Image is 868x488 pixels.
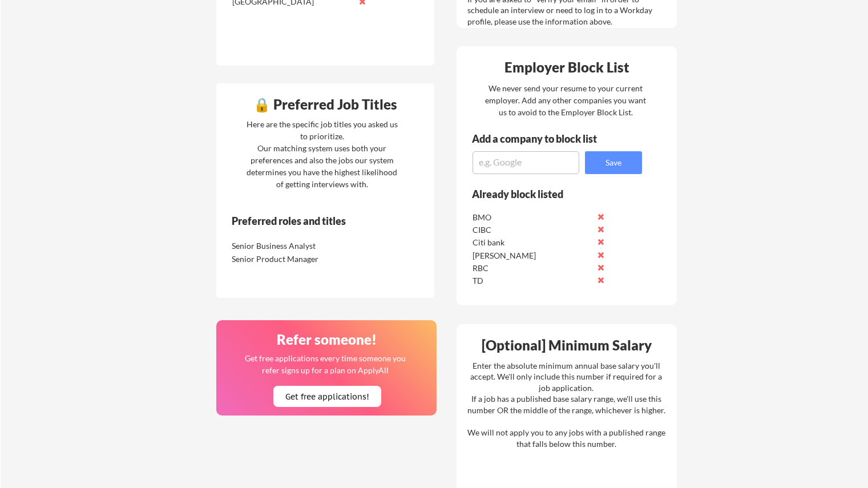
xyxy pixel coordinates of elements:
div: [Optional] Minimum Salary [461,338,673,352]
div: TD [473,275,593,287]
div: We never send your resume to your current employer. Add any other companies you want us to avoid ... [485,82,647,118]
div: Add a company to block list [472,134,615,144]
div: Here are the specific job titles you asked us to prioritize. Our matching system uses both your p... [244,118,401,190]
div: Get free applications every time someone you refer signs up for a plan on ApplyAll [244,352,407,376]
button: Get free applications! [273,386,381,407]
div: Refer someone! [221,333,433,346]
div: Citi bank [473,237,593,248]
div: Already block listed [472,189,627,199]
div: Senior Product Manager [232,253,352,265]
div: Preferred roles and titles [232,216,387,226]
div: RBC [473,263,593,274]
button: Save [585,151,642,174]
div: 🔒 Preferred Job Titles [219,98,431,111]
div: CIBC [473,224,593,236]
div: [PERSON_NAME] [473,250,593,261]
div: Senior Business Analyst [232,240,352,252]
div: Enter the absolute minimum annual base salary you'll accept. We'll only include this number if re... [467,360,665,450]
div: BMO [473,212,593,223]
div: Employer Block List [461,61,673,74]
